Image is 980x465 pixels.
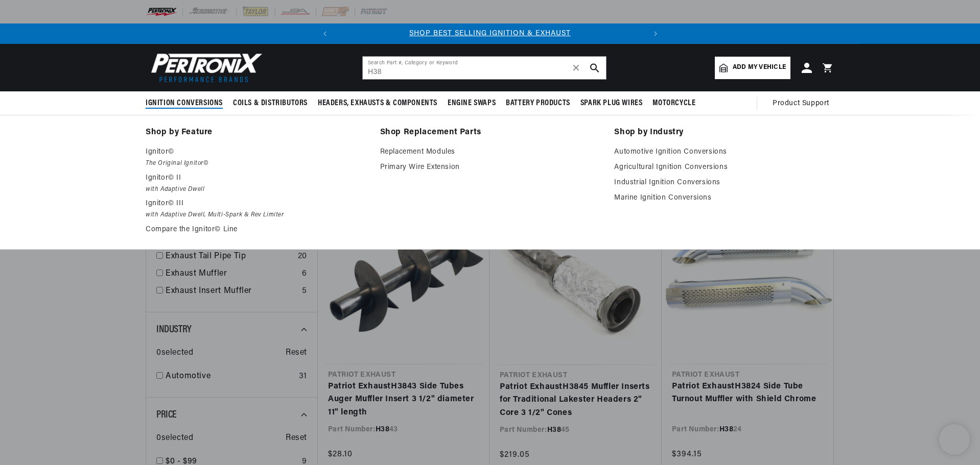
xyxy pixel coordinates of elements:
span: Spark Plug Wires [580,98,643,109]
a: Automotive Ignition Conversions [614,146,834,158]
a: SHOP BEST SELLING IGNITION & EXHAUST [409,30,571,37]
a: Shop by Industry [614,126,834,140]
a: Exhaust Insert Muffler [166,285,298,298]
summary: Coils & Distributors [228,91,313,115]
span: Industry [156,325,192,335]
img: Pertronix [146,50,263,85]
a: Agricultural Ignition Conversions [614,161,834,174]
span: Ignition Conversions [146,98,223,109]
span: Reset [286,432,307,445]
div: 31 [299,370,307,383]
button: search button [584,57,606,79]
a: Compare the Ignitor© Line [146,224,366,236]
span: Headers, Exhausts & Components [318,98,437,109]
a: Shop by Feature [146,126,366,140]
input: Search Part #, Category or Keyword [363,57,606,79]
span: Motorcycle [652,98,695,109]
button: Translation missing: en.sections.announcements.previous_announcement [315,23,335,44]
span: Reset [286,347,307,360]
summary: Headers, Exhausts & Components [313,91,442,115]
div: 5 [302,285,307,298]
p: Ignitor© [146,146,366,158]
summary: Battery Products [501,91,575,115]
summary: Spark Plug Wires [575,91,648,115]
em: The Original Ignitor© [146,158,366,169]
a: Ignitor© The Original Ignitor© [146,146,366,169]
a: Patriot ExhaustH3824 Side Tube Turnout Muffler with Shield Chrome [672,380,823,406]
button: Translation missing: en.sections.announcements.next_announcement [645,23,666,44]
div: 1 of 2 [335,28,645,39]
p: Ignitor© II [146,172,366,184]
a: Patriot ExhaustH3843 Side Tubes Auger Muffler Insert 3 1/2" diameter 11" length [328,380,479,420]
slideshow-component: Translation missing: en.sections.announcements.announcement_bar [120,23,860,44]
div: Announcement [335,28,645,39]
span: Engine Swaps [448,98,496,109]
a: Shop Replacement Parts [380,126,600,140]
em: with Adaptive Dwell, Multi-Spark & Rev Limiter [146,210,366,221]
summary: Engine Swaps [442,91,501,115]
div: 6 [302,267,307,281]
span: Product Support [773,98,829,109]
a: Marine Ignition Conversions [614,192,834,204]
a: Add my vehicle [715,57,790,79]
a: Automotive [166,370,295,383]
summary: Motorcycle [647,91,701,115]
span: Price [156,410,177,420]
a: Exhaust Muffler [166,267,298,281]
a: Primary Wire Extension [380,161,600,174]
span: Coils & Distributors [233,98,308,109]
summary: Product Support [773,91,834,116]
a: Ignitor© II with Adaptive Dwell [146,172,366,195]
em: with Adaptive Dwell [146,184,366,195]
span: Add my vehicle [733,63,786,72]
summary: Ignition Conversions [146,91,228,115]
a: Ignitor© III with Adaptive Dwell, Multi-Spark & Rev Limiter [146,198,366,221]
a: Patriot ExhaustH3845 Muffler Inserts for Traditional Lakester Headers 2" Core 3 1/2" Cones [500,381,651,420]
div: 20 [298,250,307,263]
a: Exhaust Tail Pipe Tip [166,250,294,263]
p: Ignitor© III [146,198,366,210]
span: Battery Products [506,98,570,109]
span: 0 selected [156,347,193,360]
a: Industrial Ignition Conversions [614,177,834,189]
span: 0 selected [156,432,193,445]
a: Replacement Modules [380,146,600,158]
